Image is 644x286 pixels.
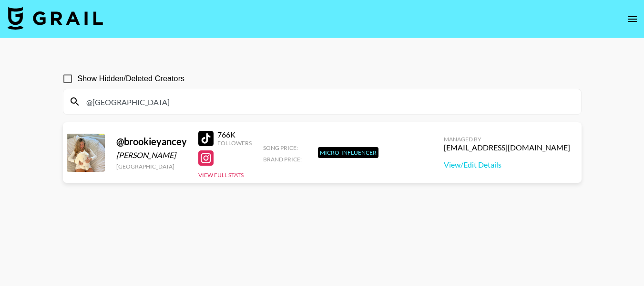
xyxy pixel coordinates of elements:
div: [EMAIL_ADDRESS][DOMAIN_NAME] [444,143,570,152]
span: Show Hidden/Deleted Creators [78,73,185,85]
button: View Full Stats [198,171,244,179]
span: Song Price: [263,144,298,151]
div: 766K [217,130,252,139]
a: View/Edit Details [444,160,570,169]
input: Search by User Name [81,94,575,109]
div: Managed By [444,136,570,143]
span: Brand Price: [263,156,302,163]
div: [GEOGRAPHIC_DATA] [116,163,187,170]
img: Grail Talent [8,7,103,30]
div: @ brookieyancey [116,136,187,148]
div: [PERSON_NAME] [116,150,187,160]
div: Followers [217,139,252,147]
div: Micro-Influencer [318,147,378,158]
button: open drawer [623,10,642,29]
